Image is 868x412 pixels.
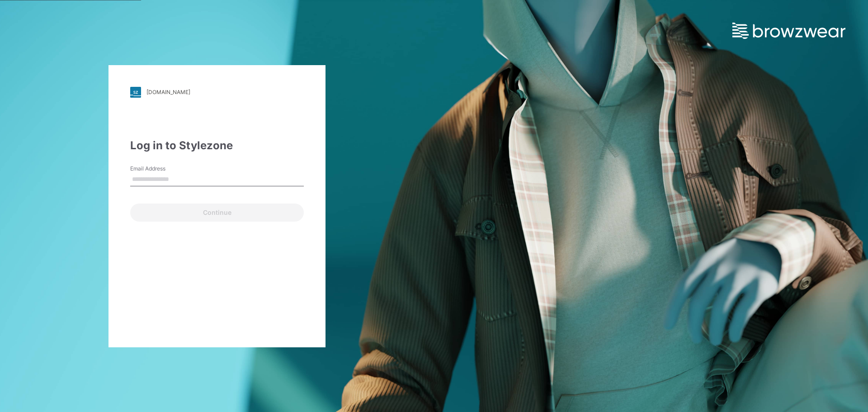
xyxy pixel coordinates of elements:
[732,23,845,39] img: browzwear-logo.e42bd6dac1945053ebaf764b6aa21510.svg
[146,89,190,95] div: [DOMAIN_NAME]
[130,87,141,98] img: stylezone-logo.562084cfcfab977791bfbf7441f1a819.svg
[130,165,193,173] label: Email Address
[130,137,304,154] div: Log in to Stylezone
[130,87,304,98] a: [DOMAIN_NAME]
